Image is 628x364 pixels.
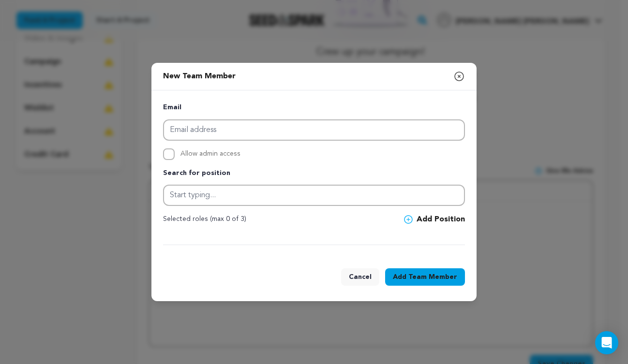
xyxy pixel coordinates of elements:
input: Allow admin access [163,148,175,160]
p: New Team Member [163,67,236,86]
p: Selected roles (max 0 of 3) [163,214,246,225]
span: Allow admin access [180,148,240,160]
span: Team Member [408,272,457,282]
button: AddTeam Member [385,268,465,286]
input: Start typing... [163,185,465,206]
p: Search for position [163,168,465,179]
button: Add Position [404,214,465,225]
input: Email address [163,119,465,141]
div: Open Intercom Messenger [595,331,618,354]
button: Cancel [341,268,379,286]
p: Email [163,102,465,114]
